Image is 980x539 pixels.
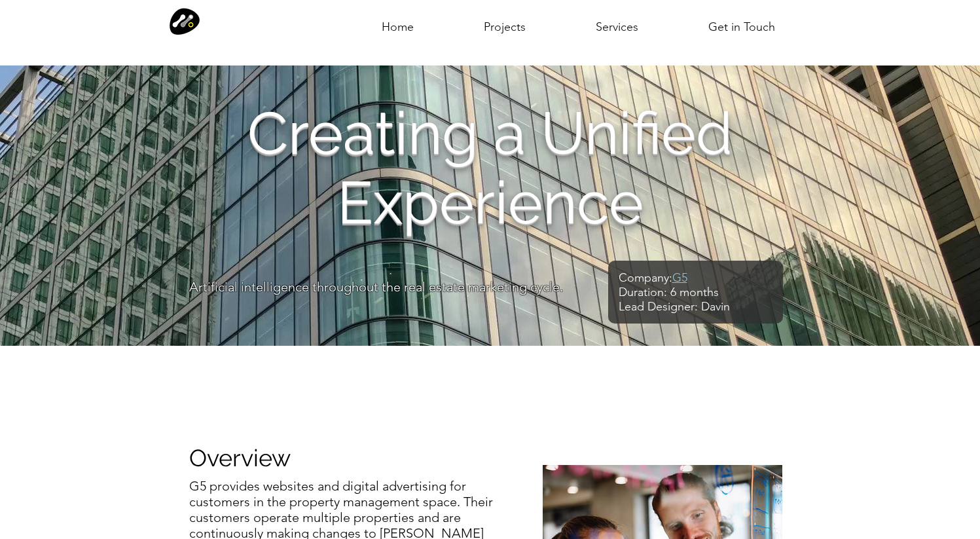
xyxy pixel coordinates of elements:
a: Home [346,5,449,37]
span: Duration: 6 months [619,285,719,299]
p: Get in Touch [703,5,780,48]
p: Projects [479,5,531,48]
nav: Site [346,5,810,37]
span: Artificial intelligence throughout the real estate marketing cycle. [189,279,563,295]
img: Modular Logo icon only.png [170,7,200,35]
span: Lead Designer: Davin [619,299,730,314]
a: Services [561,5,674,37]
p: Home [376,5,419,48]
a: Get in Touch [674,5,810,37]
h5: Overview [189,444,392,472]
a: G5 [672,270,687,285]
p: Services [590,5,644,48]
a: Projects [449,5,561,37]
span: Creating a Unified Experience [247,98,733,237]
span: Company: [619,270,672,285]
